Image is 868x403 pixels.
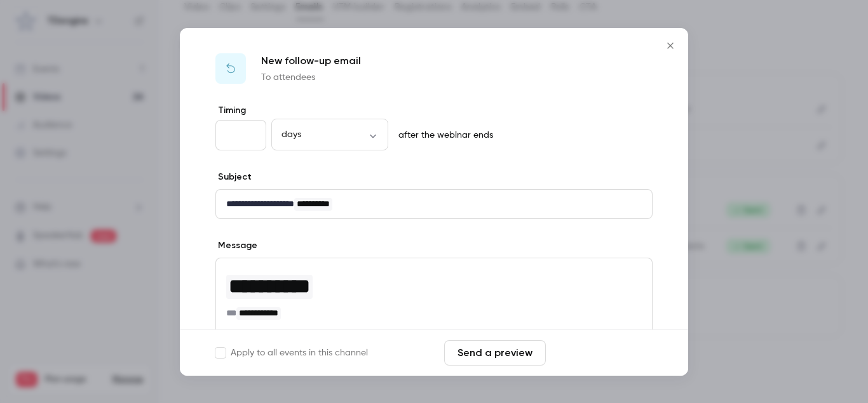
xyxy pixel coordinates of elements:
[393,129,493,142] p: after the webinar ends
[658,33,683,58] button: Close
[261,71,361,84] p: To attendees
[271,128,388,141] div: days
[444,340,546,366] button: Send a preview
[215,104,653,117] label: Timing
[215,239,257,252] label: Message
[261,53,361,69] p: New follow-up email
[216,258,652,381] div: editor
[215,171,252,183] label: Subject
[551,340,653,366] button: Save changes
[215,347,368,359] label: Apply to all events in this channel
[216,190,652,218] div: editor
